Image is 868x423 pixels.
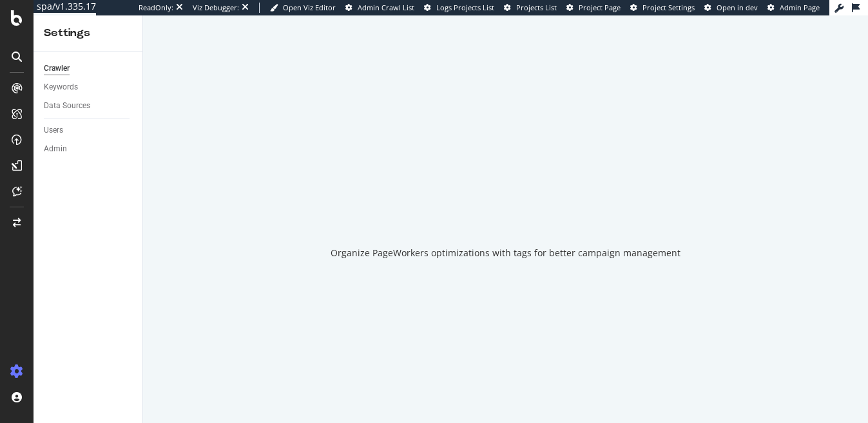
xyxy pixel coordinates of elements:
[44,99,133,113] a: Data Sources
[44,62,70,75] div: Crawler
[642,3,695,12] span: Project Settings
[579,3,621,12] span: Project Page
[630,3,695,13] a: Project Settings
[44,99,90,113] div: Data Sources
[270,3,336,13] a: Open Viz Editor
[516,3,557,12] span: Projects List
[459,180,552,226] div: animation
[44,80,78,94] div: Keywords
[44,26,132,41] div: Settings
[436,3,494,12] span: Logs Projects List
[717,3,758,12] span: Open in dev
[44,62,133,75] a: Crawler
[566,3,621,13] a: Project Page
[767,3,820,13] a: Admin Page
[193,3,239,13] div: Viz Debugger:
[504,3,557,13] a: Projects List
[283,3,336,12] span: Open Viz Editor
[139,3,173,13] div: ReadOnly:
[44,124,63,137] div: Users
[44,142,67,156] div: Admin
[44,124,133,137] a: Users
[345,3,414,13] a: Admin Crawl List
[358,3,414,12] span: Admin Crawl List
[780,3,820,12] span: Admin Page
[44,142,133,156] a: Admin
[331,247,680,259] div: Organize PageWorkers optimizations with tags for better campaign management
[424,3,494,13] a: Logs Projects List
[704,3,758,13] a: Open in dev
[44,80,133,94] a: Keywords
